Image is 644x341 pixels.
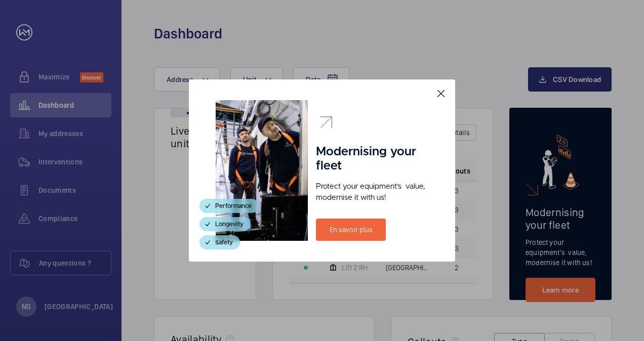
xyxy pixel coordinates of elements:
p: Protect your equipment's value, modernise it with us! [316,181,428,203]
div: Longevity [199,217,251,231]
a: En savoir plus [316,219,386,241]
h1: Modernising your fleet [316,145,428,173]
div: Safety [199,235,240,249]
div: Performance [199,199,259,213]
